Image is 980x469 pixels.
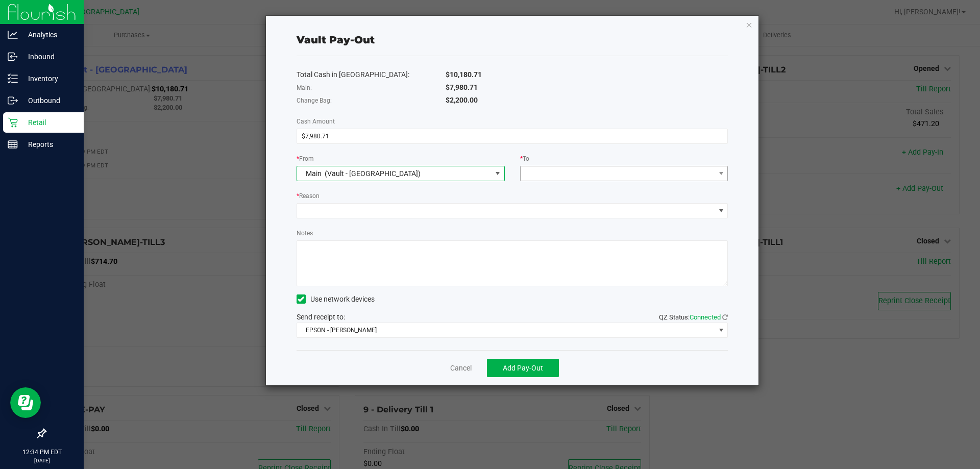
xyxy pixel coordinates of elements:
[8,30,18,40] inline-svg: Analytics
[325,169,421,178] span: (Vault - [GEOGRAPHIC_DATA])
[487,359,559,377] button: Add Pay-Out
[659,313,728,321] span: QZ Status:
[18,51,79,63] p: Inbound
[446,96,478,104] span: $2,200.00
[297,191,320,201] label: Reason
[8,95,18,106] inline-svg: Outbound
[297,70,409,79] span: Total Cash in [GEOGRAPHIC_DATA]:
[297,118,335,125] span: Cash Amount
[8,117,18,128] inline-svg: Retail
[18,116,79,129] p: Retail
[520,154,529,163] label: To
[18,72,79,85] p: Inventory
[297,97,332,104] span: Change Bag:
[18,29,79,41] p: Analytics
[690,313,721,321] span: Connected
[5,448,79,457] p: 12:34 PM EDT
[297,229,313,238] label: Notes
[297,313,345,321] span: Send receipt to:
[8,52,18,62] inline-svg: Inbound
[8,139,18,150] inline-svg: Reports
[5,457,79,464] p: [DATE]
[446,70,482,79] span: $10,180.71
[297,154,314,163] label: From
[297,294,375,305] label: Use network devices
[18,138,79,151] p: Reports
[297,32,375,47] div: Vault Pay-Out
[10,387,41,418] iframe: Resource center
[8,73,18,84] inline-svg: Inventory
[297,84,312,91] span: Main:
[446,83,478,91] span: $7,980.71
[18,94,79,107] p: Outbound
[503,364,543,372] span: Add Pay-Out
[450,363,472,374] a: Cancel
[306,169,322,178] span: Main
[297,323,715,337] span: EPSON - [PERSON_NAME]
